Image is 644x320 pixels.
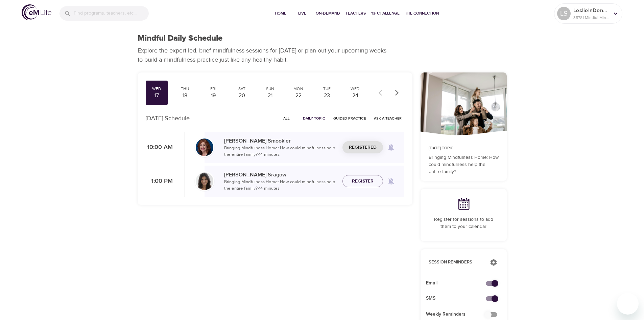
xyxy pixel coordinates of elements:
button: Ask a Teacher [371,113,404,124]
div: Sat [233,86,250,92]
div: Wed [347,86,364,92]
div: Mon [290,86,307,92]
div: 21 [262,92,279,100]
span: Live [294,10,310,17]
span: Home [272,10,289,17]
span: Ask a Teacher [374,115,402,122]
img: logo [22,4,51,20]
span: Email [426,280,491,287]
button: All [276,113,297,124]
img: Elaine_Smookler-min.jpg [196,138,213,156]
p: Explore the expert-led, brief mindfulness sessions for [DATE] or plan out your upcoming weeks to ... [138,46,391,64]
span: SMS [426,295,491,302]
img: Lara_Sragow-min.jpg [196,172,213,190]
div: 24 [347,92,364,100]
span: Daily Topic [303,115,325,122]
span: 1% Challenge [371,10,400,17]
span: Remind me when a class goes live every Wednesday at 1:00 PM [383,173,399,189]
p: Bringing Mindfulness Home: How could mindfulness help the entire family? · 14 minutes [224,145,337,158]
div: Fri [205,86,222,92]
h1: Mindful Daily Schedule [138,34,222,43]
span: Registered [349,143,377,152]
span: Remind me when a class goes live every Wednesday at 10:00 AM [383,139,399,155]
p: Bringing Mindfulness Home: How could mindfulness help the entire family? · 14 minutes [224,179,337,192]
span: All [279,115,295,122]
p: Session Reminders [429,259,483,266]
p: [PERSON_NAME] Sragow [224,171,337,179]
button: Daily Topic [300,113,328,124]
p: 1:00 PM [146,177,173,186]
div: 22 [290,92,307,100]
span: Weekly Reminders [426,311,491,318]
span: The Connection [405,10,439,17]
p: Bringing Mindfulness Home: How could mindfulness help the entire family? [429,154,499,175]
div: 17 [148,92,165,100]
div: LS [557,7,571,20]
button: Register [342,175,383,188]
p: 35781 Mindful Minutes [573,15,609,21]
input: Find programs, teachers, etc... [74,6,149,21]
button: Registered [342,141,383,154]
p: [DATE] Topic [429,145,499,151]
p: [PERSON_NAME] Smookler [224,137,337,145]
div: Wed [148,86,165,92]
span: Teachers [345,10,366,17]
div: 23 [318,92,335,100]
p: 10:00 AM [146,143,173,152]
span: Guided Practice [333,115,366,122]
span: On-Demand [316,10,340,17]
div: Tue [318,86,335,92]
span: Register [352,177,374,186]
div: 19 [205,92,222,100]
p: Register for sessions to add them to your calendar [429,216,499,230]
iframe: Button to launch messaging window [617,293,639,315]
button: Guided Practice [331,113,368,124]
div: Sun [262,86,279,92]
div: 20 [233,92,250,100]
p: LeslieInDenver [573,6,609,15]
p: [DATE] Schedule [146,114,190,123]
div: Thu [176,86,193,92]
div: 18 [176,92,193,100]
